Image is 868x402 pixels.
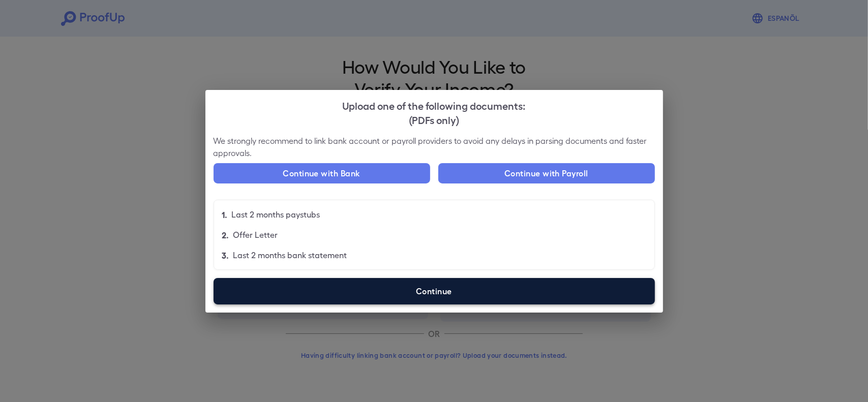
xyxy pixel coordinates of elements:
div: (PDFs only) [214,112,655,127]
p: 3. [222,249,229,261]
p: 1. [222,208,228,221]
p: We strongly recommend to link bank account or payroll providers to avoid any delays in parsing do... [214,135,655,159]
p: Offer Letter [233,229,278,241]
p: 2. [222,229,229,241]
button: Continue with Payroll [438,163,655,183]
p: Last 2 months paystubs [232,208,320,221]
p: Last 2 months bank statement [233,249,347,261]
label: Continue [214,278,655,304]
button: Continue with Bank [214,163,430,183]
h2: Upload one of the following documents: [205,90,663,135]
